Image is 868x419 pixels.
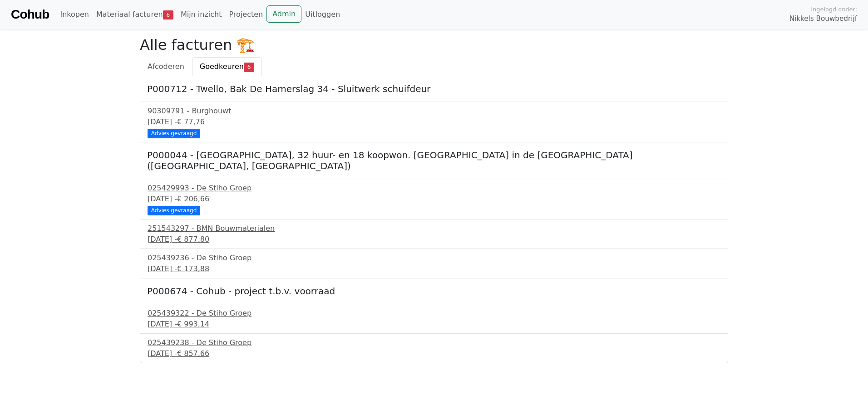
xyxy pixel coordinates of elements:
[11,4,49,25] a: Cohub
[266,5,301,23] a: Admin
[140,57,192,76] a: Afcoderen
[148,223,720,245] a: 251543297 - BMN Bouwmaterialen[DATE] -€ 877,80
[148,337,720,359] a: 025439238 - De Stiho Groep[DATE] -€ 857,66
[177,117,205,126] span: € 77,76
[192,57,262,76] a: Goedkeuren6
[56,5,92,24] a: Inkopen
[177,235,209,244] span: € 877,80
[163,10,173,19] span: 6
[225,5,266,24] a: Projecten
[177,195,209,203] span: € 206,66
[301,5,344,24] a: Uitloggen
[148,117,720,127] div: [DATE] -
[177,320,209,328] span: € 993,14
[148,106,720,137] a: 90309791 - Burghouwt[DATE] -€ 77,76 Advies gevraagd
[148,308,720,330] a: 025439322 - De Stiho Groep[DATE] -€ 993,14
[148,234,720,245] div: [DATE] -
[148,183,720,214] a: 025429993 - De Stiho Groep[DATE] -€ 206,66 Advies gevraagd
[148,348,720,359] div: [DATE] -
[200,62,244,71] span: Goedkeuren
[148,263,720,274] div: [DATE] -
[148,183,720,194] div: 025429993 - De Stiho Groep
[147,286,721,297] h5: P000674 - Cohub - project t.b.v. voorraad
[148,253,720,274] a: 025439236 - De Stiho Groep[DATE] -€ 173,88
[789,14,857,24] span: Nikkels Bouwbedrijf
[148,62,184,71] span: Afcoderen
[148,106,720,117] div: 90309791 - Burghouwt
[177,5,226,24] a: Mijn inzicht
[147,83,721,94] h5: P000712 - Twello, Bak De Hamerslag 34 - Sluitwerk schuifdeur
[148,337,720,348] div: 025439238 - De Stiho Groep
[147,150,721,171] h5: P000044 - [GEOGRAPHIC_DATA], 32 huur- en 18 koopwon. [GEOGRAPHIC_DATA] in de [GEOGRAPHIC_DATA] ([...
[244,63,254,72] span: 6
[140,36,728,54] h2: Alle facturen 🏗️
[148,194,720,205] div: [DATE] -
[93,5,177,24] a: Materiaal facturen6
[148,308,720,319] div: 025439322 - De Stiho Groep
[148,319,720,330] div: [DATE] -
[148,253,720,263] div: 025439236 - De Stiho Groep
[177,349,209,358] span: € 857,66
[148,129,200,138] div: Advies gevraagd
[148,206,200,215] div: Advies gevraagd
[177,264,209,273] span: € 173,88
[148,223,720,234] div: 251543297 - BMN Bouwmaterialen
[811,5,857,14] span: Ingelogd onder:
